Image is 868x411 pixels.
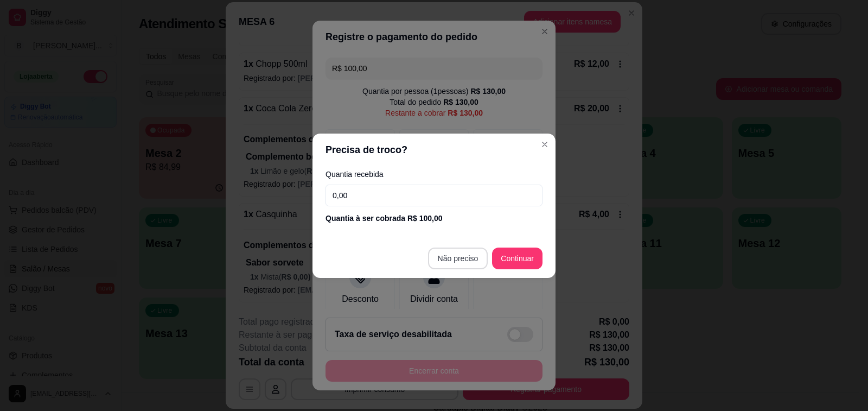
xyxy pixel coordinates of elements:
[325,170,542,178] label: Quantia recebida
[428,248,488,269] button: Não preciso
[536,136,553,153] button: Close
[492,248,542,269] button: Continuar
[325,213,542,224] div: Quantia à ser cobrada R$ 100,00
[312,134,556,166] header: Precisa de troco?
